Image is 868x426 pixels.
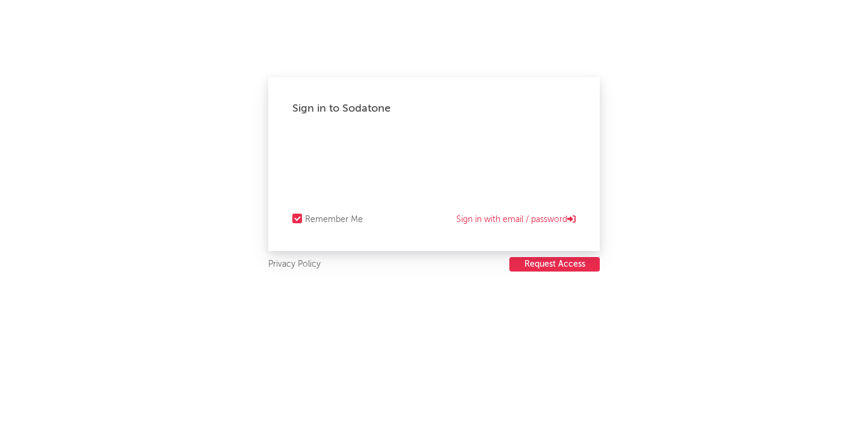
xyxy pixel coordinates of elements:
div: Remember Me [305,212,363,227]
a: Request Access [509,257,600,272]
button: Request Access [509,257,600,272]
a: Privacy Policy [268,257,321,272]
a: Sign in with email / password [456,212,576,227]
div: Sign in to Sodatone [292,101,576,116]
